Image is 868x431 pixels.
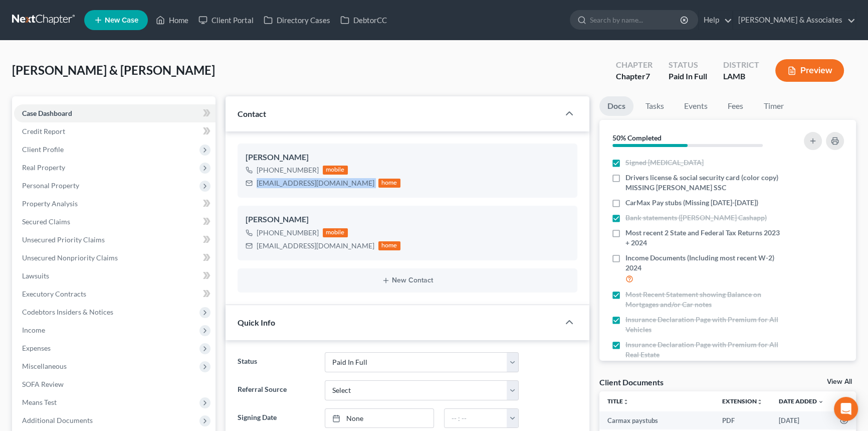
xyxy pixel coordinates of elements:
[625,253,783,273] span: Income Documents (Including most recent W-2) 2024
[238,318,275,327] span: Quick Info
[325,409,433,428] a: None
[22,199,78,208] span: Property Analysis
[233,380,320,400] label: Referral Source
[625,213,767,223] span: Bank statements ([PERSON_NAME] Cashapp)
[599,377,664,387] div: Client Documents
[625,228,783,248] span: Most recent 2 State and Federal Tax Returns 2023 + 2024
[676,96,716,116] a: Events
[22,217,70,226] span: Secured Claims
[669,59,707,71] div: Status
[378,241,400,250] div: home
[834,397,858,421] div: Open Intercom Messenger
[625,315,783,335] span: Insurance Declaration Page with Premium for All Vehicles
[775,59,844,82] button: Preview
[599,411,715,429] td: Carmax paystubs
[193,11,259,29] a: Client Portal
[722,397,763,405] a: Extensionunfold_more
[445,409,508,428] input: -- : --
[12,63,215,77] span: [PERSON_NAME] & [PERSON_NAME]
[607,397,629,405] a: Titleunfold_more
[771,411,832,429] td: [DATE]
[779,397,824,405] a: Date Added expand_more
[105,17,138,24] span: New Case
[22,290,86,298] span: Executory Contracts
[22,127,65,135] span: Credit Report
[233,352,320,372] label: Status
[625,290,783,310] span: Most Recent Statement showing Balance on Mortgages and/or Car notes
[246,214,569,226] div: [PERSON_NAME]
[257,178,374,188] div: [EMAIL_ADDRESS][DOMAIN_NAME]
[637,96,672,116] a: Tasks
[335,11,392,29] a: DebtorCC
[723,71,759,82] div: LAMB
[246,276,569,284] button: New Contact
[699,11,732,29] a: Help
[616,59,653,71] div: Chapter
[22,344,51,352] span: Expenses
[14,285,215,303] a: Executory Contracts
[22,362,67,370] span: Miscellaneous
[233,408,320,428] label: Signing Date
[14,249,215,267] a: Unsecured Nonpriority Claims
[14,122,215,140] a: Credit Report
[22,181,79,190] span: Personal Property
[22,163,65,172] span: Real Property
[151,11,193,29] a: Home
[14,375,215,393] a: SOFA Review
[612,133,662,142] strong: 50% Completed
[246,152,569,164] div: [PERSON_NAME]
[22,235,105,244] span: Unsecured Priority Claims
[625,173,783,193] span: Drivers license & social security card (color copy) MISSING [PERSON_NAME] SSC
[14,195,215,213] a: Property Analysis
[22,326,45,334] span: Income
[14,267,215,285] a: Lawsuits
[22,271,49,280] span: Lawsuits
[257,228,319,238] div: [PHONE_NUMBER]
[22,109,72,117] span: Case Dashboard
[616,71,653,82] div: Chapter
[669,71,707,82] div: Paid In Full
[733,11,855,29] a: [PERSON_NAME] & Associates
[645,71,650,81] span: 7
[720,96,752,116] a: Fees
[757,399,763,405] i: unfold_more
[818,399,824,405] i: expand_more
[625,158,704,168] span: Signed [MEDICAL_DATA]
[625,198,758,208] span: CarMax Pay stubs (Missing [DATE]-[DATE])
[14,104,215,122] a: Case Dashboard
[323,228,348,237] div: mobile
[238,109,266,118] span: Contact
[22,253,118,262] span: Unsecured Nonpriority Claims
[625,340,783,360] span: Insurance Declaration Page with Premium for All Real Estate
[14,213,215,231] a: Secured Claims
[14,231,215,249] a: Unsecured Priority Claims
[22,308,113,316] span: Codebtors Insiders & Notices
[257,241,374,251] div: [EMAIL_ADDRESS][DOMAIN_NAME]
[22,398,57,406] span: Means Test
[378,179,400,188] div: home
[22,380,64,388] span: SOFA Review
[590,11,682,29] input: Search by name...
[723,59,759,71] div: District
[323,166,348,175] div: mobile
[827,378,852,385] a: View All
[257,165,319,175] div: [PHONE_NUMBER]
[623,399,629,405] i: unfold_more
[22,416,93,424] span: Additional Documents
[599,96,633,116] a: Docs
[259,11,335,29] a: Directory Cases
[756,96,792,116] a: Timer
[714,411,771,429] td: PDF
[22,145,64,154] span: Client Profile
